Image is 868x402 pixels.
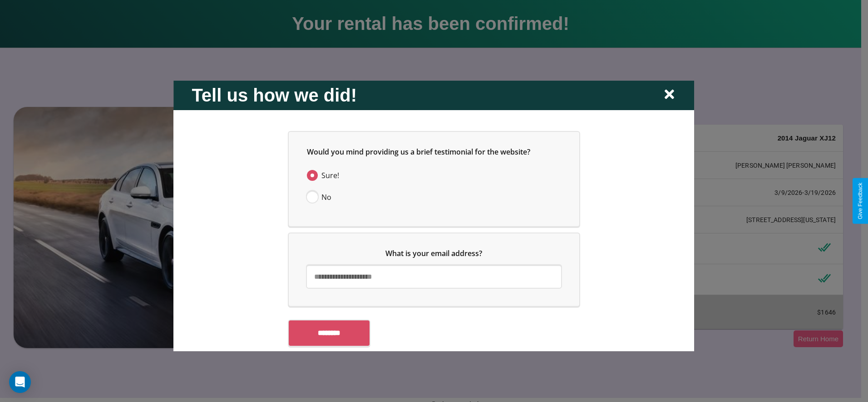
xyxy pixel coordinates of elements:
[9,371,31,393] div: Open Intercom Messenger
[307,146,530,156] span: Would you mind providing us a brief testimonial for the website?
[857,183,863,219] div: Give Feedback
[386,248,483,258] span: What is your email address?
[192,85,357,105] h2: Tell us how we did!
[321,170,339,180] span: Sure!
[321,191,331,202] span: No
